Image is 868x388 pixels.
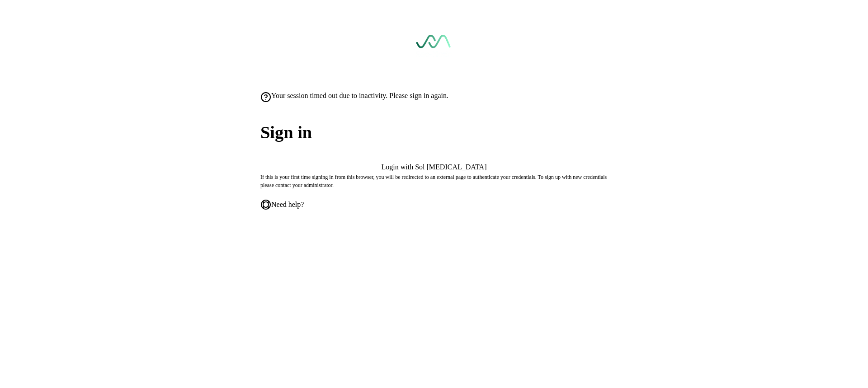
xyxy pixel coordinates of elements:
button: Login with Sol [MEDICAL_DATA] [260,163,608,171]
a: Need help? [260,199,304,210]
span: If this is your first time signing in from this browser, you will be redirected to an external pa... [260,174,607,188]
span: Your session timed out due to inactivity. Please sign in again. [271,92,448,100]
a: Go to sign in [416,35,452,57]
img: See-Mode Logo [416,35,452,57]
span: Sign in [260,120,608,146]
